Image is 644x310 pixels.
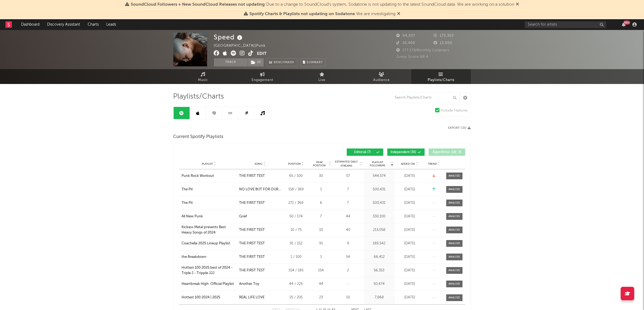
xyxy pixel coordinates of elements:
[182,295,220,300] div: Hottest 100 2024 | 2025
[365,214,394,219] div: 330,100
[428,77,454,83] span: Playlists/Charts
[365,241,394,246] div: 189,542
[311,281,331,287] div: 44
[182,187,193,192] div: The Pit
[334,268,362,273] div: 2
[214,58,248,66] button: Track
[284,281,308,287] div: 44 / 225
[311,254,331,260] div: 1
[182,200,236,206] a: The Pit
[182,265,236,276] a: Hottest 100 2025 best of 2024 - Triple J - Tripple JJJ
[365,268,394,273] div: 56,353
[239,254,265,260] div: THE FIRST TEST
[249,12,355,16] span: Spotify Charts & Playlists not updating on Sodatone
[284,214,308,219] div: 50 / 174
[311,268,331,273] div: 154
[284,227,308,233] div: 10 / 75
[622,22,626,27] button: 99+
[365,295,394,300] div: 7,868
[249,12,395,16] span: : We are investigating
[182,281,236,287] a: Heartbreak High: Official Playlist
[396,268,423,273] div: [DATE]
[334,173,362,179] div: 57
[352,69,411,84] a: Audience
[396,227,423,233] div: [DATE]
[396,241,423,246] div: [DATE]
[284,295,308,300] div: 25 / 205
[182,254,207,260] div: the Breakdown
[396,187,423,192] div: [DATE]
[284,254,308,260] div: 1 / 100
[334,254,362,260] div: 54
[131,2,265,7] span: SoundCloud Followers + New SoundCloud Releases not updating
[131,2,514,7] span: : Due to a change to SoundCloud's system, Sodatone is not updating to the latest SoundCloud data....
[350,151,375,154] span: Editorial ( 7 )
[441,107,468,114] div: Include Features
[248,58,264,66] span: ( 2 )
[284,241,308,246] div: 91 / 152
[623,21,630,25] div: 99 +
[284,268,308,273] div: 154 / 185
[103,19,120,30] a: Leads
[182,214,236,219] a: All New Punk
[334,227,362,233] div: 40
[428,162,437,166] span: Trend
[396,254,423,260] div: [DATE]
[392,92,460,103] input: Search Playlists/Charts
[391,151,417,154] span: Independent ( 36 )
[396,173,423,179] div: [DATE]
[239,295,265,300] div: REAL LIFE LOVE
[182,295,236,300] a: Hottest 100 2024 | 2025
[214,43,272,49] div: [GEOGRAPHIC_DATA] | Punk
[448,126,471,130] button: Export CSV
[365,281,394,287] div: 50,474
[288,162,301,166] span: Position
[334,187,362,192] div: 7
[311,295,331,300] div: 23
[84,19,103,30] a: Charts
[334,295,362,300] div: 10
[334,200,362,206] div: 7
[311,161,328,167] span: Peak Position
[292,69,352,84] a: Live
[239,200,265,206] div: THE FIRST TEST
[198,77,208,83] span: Music
[347,149,383,156] button: Editorial(7)
[365,173,394,179] div: 544,574
[396,200,423,206] div: [DATE]
[43,19,84,30] a: Discovery Assistant
[411,69,471,84] a: Playlists/Charts
[434,41,452,45] span: 13,000
[284,200,308,206] div: 271 / 369
[373,77,390,83] span: Audience
[387,149,425,156] button: Independent(36)
[365,161,390,167] span: Playlist Followers
[397,12,400,16] span: Dismiss
[397,34,415,38] span: 94,207
[182,173,214,179] div: Punk Rock Workout
[173,69,233,84] a: Music
[365,200,394,206] div: 500,431
[182,241,236,246] a: Coachella 2025 Lineup Playlist
[182,241,230,246] div: Coachella 2025 Lineup Playlist
[284,187,308,192] div: 158 / 369
[239,268,265,273] div: THE FIRST TEST
[182,173,236,179] a: Punk Rock Workout
[525,21,606,28] input: Search for artists
[239,227,265,233] div: THE FIRST TEST
[334,160,359,168] span: Estimated Daily Streams
[239,281,259,287] div: Another Toy
[182,214,203,219] div: All New Punk
[516,2,519,7] span: Dismiss
[257,50,267,57] button: Edit
[311,173,331,179] div: 30
[182,254,236,260] a: the Breakdown
[252,77,273,83] span: Engagement
[397,55,429,59] span: Jump Score: 68.4
[396,295,423,300] div: [DATE]
[173,134,224,140] span: Current Spotify Playlists
[319,77,326,83] span: Live
[311,214,331,219] div: 7
[233,69,292,84] a: Engagement
[173,93,224,100] span: Playlists/Charts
